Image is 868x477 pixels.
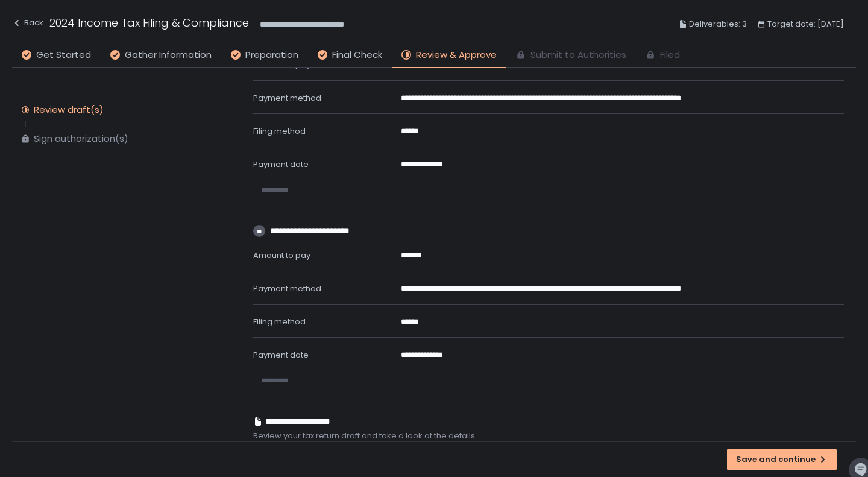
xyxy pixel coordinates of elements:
span: Preparation [245,48,298,62]
h1: 2024 Income Tax Filing & Compliance [49,14,249,31]
span: Payment date [253,159,309,170]
span: Gather Information [125,48,212,62]
span: Deliverables: 3 [689,17,747,31]
span: Payment method [253,283,321,294]
span: Payment method [253,92,321,104]
button: Back [12,14,43,34]
div: Sign authorization(s) [34,133,128,145]
div: Review draft(s) [34,104,104,116]
button: Save and continue [727,449,837,470]
span: Review your tax return draft and take a look at the details [253,431,844,441]
span: Payment date [253,349,309,361]
div: Back [12,16,43,30]
span: Amount to pay [253,250,310,261]
span: Filing method [253,125,306,137]
span: Filed [660,48,680,62]
span: Submit to Authorities [530,48,626,62]
span: Target date: [DATE] [767,17,844,31]
span: Review & Approve [416,48,497,62]
span: Filing method [253,316,306,327]
div: Save and continue [736,454,828,465]
span: Get Started [36,48,91,62]
span: Final Check [332,48,382,62]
